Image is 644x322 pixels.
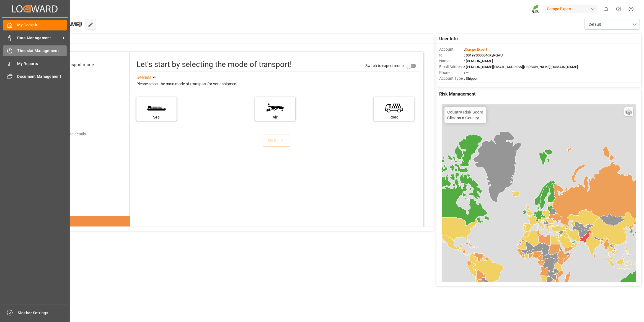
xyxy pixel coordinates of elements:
[3,45,67,56] a: Timeslot Management
[263,135,290,147] button: NEXT
[377,114,411,120] div: Road
[584,19,640,30] button: open menu
[23,19,82,30] span: Hello [PERSON_NAME]!
[17,48,67,54] span: Timeslot Management
[3,20,67,30] a: My Cockpit
[365,63,404,68] span: Switch to expert mode
[545,5,598,13] div: Compo Expert
[464,76,478,81] span: : Shipper
[51,61,94,68] div: Select transport mode
[439,58,464,64] span: Name
[258,114,293,120] div: Air
[464,71,469,75] span: : —
[17,74,67,79] span: Document Management
[439,52,464,58] span: Id
[17,35,61,41] span: Data Management
[600,3,612,15] button: show 0 new notifications
[439,70,464,76] span: Phone
[545,4,600,14] button: Compo Expert
[465,47,487,51] span: Compo Expert
[136,74,151,81] div: See less
[439,76,464,81] span: Account Type
[18,310,68,316] span: Sidebar Settings
[589,22,601,27] span: Default
[464,53,503,57] span: : 0019Y000004dKyPQAU
[439,91,475,97] span: Risk Management
[447,110,483,114] h4: Country Risk Score
[439,64,464,70] span: Email Address
[136,59,292,70] div: Let's start by selecting the mode of transport!
[464,59,493,63] span: : [PERSON_NAME]
[532,4,541,14] img: Screenshot%202023-09-29%20at%2010.02.21.png_1712312052.png
[464,47,487,51] span: :
[464,65,578,69] span: : [PERSON_NAME][EMAIL_ADDRESS][PERSON_NAME][DOMAIN_NAME]
[447,110,483,120] div: Click on a Country
[3,58,67,69] a: My Reports
[136,81,420,87] div: Please select the main mode of transport for your shipment.
[439,47,464,52] span: Account
[3,71,67,82] a: Document Management
[439,35,458,42] span: User Info
[612,3,625,15] button: Help Center
[17,22,67,28] span: My Cockpit
[624,107,633,116] a: Layers
[17,61,67,67] span: My Reports
[268,137,285,144] div: NEXT
[139,114,174,120] div: Sea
